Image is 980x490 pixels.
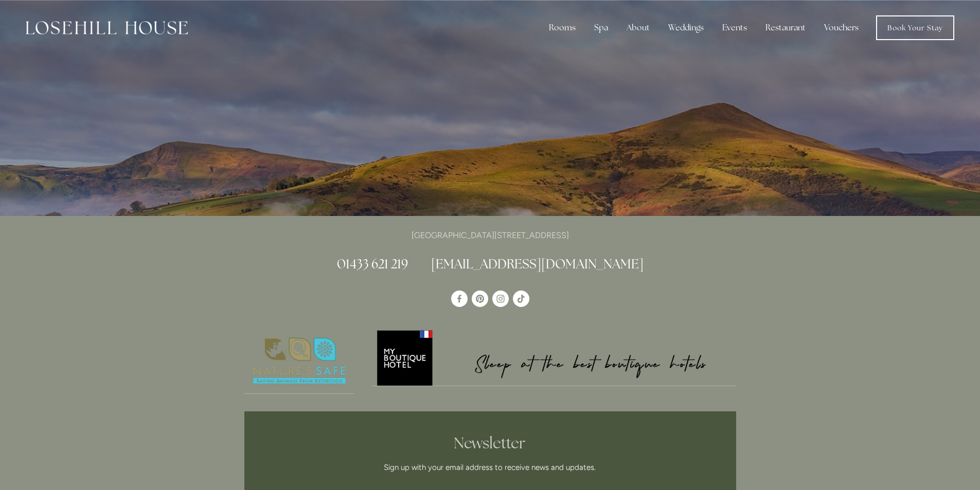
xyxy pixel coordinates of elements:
[876,15,954,40] a: Book Your Stay
[586,17,616,38] div: Spa
[541,17,584,38] div: Rooms
[492,291,509,307] a: Instagram
[371,329,736,386] img: My Boutique Hotel - Logo
[300,461,680,474] p: Sign up with your email address to receive news and updates.
[244,329,354,394] a: Nature's Safe - Logo
[337,256,408,272] a: 01433 621 219
[618,17,658,38] div: About
[660,17,712,38] div: Weddings
[244,228,736,242] p: [GEOGRAPHIC_DATA][STREET_ADDRESS]
[714,17,755,38] div: Events
[244,329,354,393] img: Nature's Safe - Logo
[472,291,488,307] a: Pinterest
[757,17,814,38] div: Restaurant
[451,291,468,307] a: Losehill House Hotel & Spa
[431,256,644,272] a: [EMAIL_ADDRESS][DOMAIN_NAME]
[300,434,680,452] h2: Newsletter
[816,17,867,38] a: Vouchers
[513,291,529,307] a: TikTok
[26,21,188,34] img: Losehill House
